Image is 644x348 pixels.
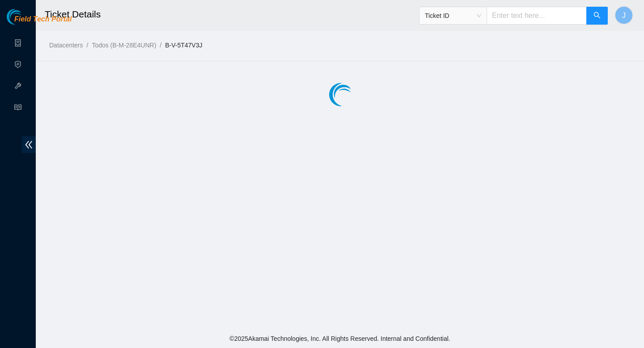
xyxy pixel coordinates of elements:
[92,42,156,49] a: Todos (B-M-28E4UNR)
[425,9,481,22] span: Ticket ID
[14,15,72,24] span: Field Tech Portal
[160,42,161,49] span: /
[22,136,36,153] span: double-left
[586,7,608,25] button: search
[622,10,626,21] span: J
[49,42,83,49] a: Datacenters
[487,7,587,25] input: Enter text here...
[615,6,633,24] button: J
[86,42,88,49] span: /
[14,100,21,118] span: read
[7,16,72,28] a: Akamai TechnologiesField Tech Portal
[36,329,644,348] footer: © 2025 Akamai Technologies, Inc. All Rights Reserved. Internal and Confidential.
[7,9,45,25] img: Akamai Technologies
[165,42,202,49] a: B-V-5T47V3J
[593,12,601,20] span: search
